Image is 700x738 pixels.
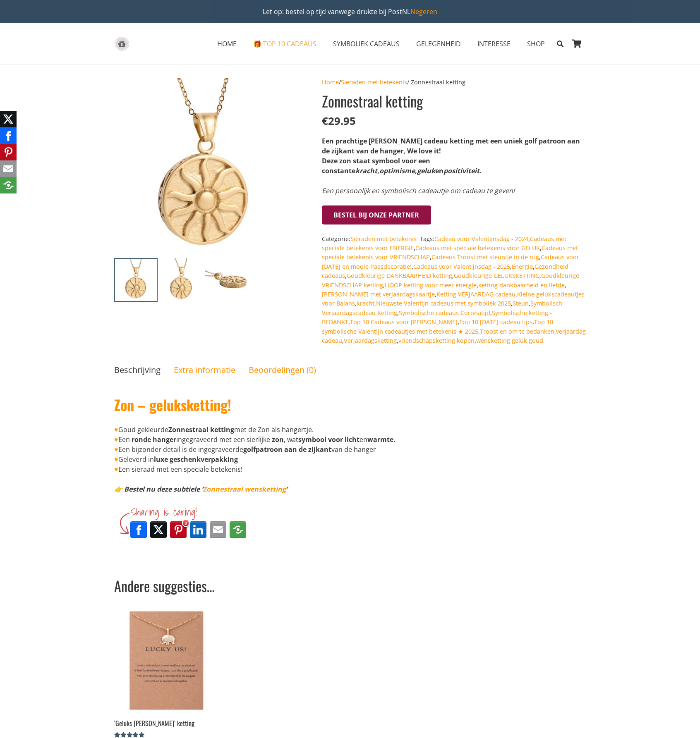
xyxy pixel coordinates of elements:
li: Pinterest [168,520,188,540]
p: Goud gekleurde met de Zon als hangertje. Een ingegraveerd met een sierlijke , wat en Een bijzonde... [114,425,586,474]
span: ♥ [114,465,118,474]
a: 🎁 TOP 10 CADEAUS🎁 TOP 10 CADEAUS Menu [245,33,325,54]
strong: warmte. [367,435,396,444]
a: Steun [513,299,529,307]
a: Symbolisch Verjaardagscadeau Ketting [322,299,562,316]
span: Categorie: [322,235,419,243]
a: INTERESSEINTERESSE Menu [469,33,519,54]
a: Zon – geluksketting! [114,394,231,415]
a: Goudkleurige DANKBAARHEID ketting [347,272,452,279]
a: Goudkleurige VRIENDSCHAP ketting [322,272,579,289]
em: geluk [417,166,435,175]
a: [PERSON_NAME] met verjaardagskaartje [322,290,435,298]
a: vriendschapsketting kopen [398,337,475,344]
span: INTERESSE [477,39,511,48]
a: Energie [512,263,533,270]
span: Tags: , , , , , , , , , , , , , , , , , , , , , , , , , , , , , , [322,235,586,344]
a: HOMEHOME Menu [209,33,245,54]
a: Post to X (Twitter) [150,521,167,538]
a: Winkelwagen [568,23,586,64]
a: Verjaardagsketting [344,337,397,344]
em: positiviteit [443,166,479,175]
h2: ‘Geluks [PERSON_NAME]’ ketting [114,719,220,728]
span: 3 [182,519,189,527]
li: Facebook [129,520,149,540]
a: Share to Facebook [130,521,147,538]
img: Vriendschap cadeautje: symbolische Olifant Geluks ketting met wenskaartje - www.inspirerendwinkel... [114,607,220,713]
a: SYMBOLIEK CADEAUSSYMBOLIEK CADEAUS Menu [325,33,408,54]
a: Share to More Options [230,521,246,538]
li: LinkedIn [188,520,208,540]
li: X (Twitter) [149,520,168,540]
a: Top 10 Cadeaus voor [PERSON_NAME] [350,318,458,326]
strong: Zonnestraal ketting [168,425,234,434]
em: kracht [355,166,377,175]
a: Nieuwste Valentijn cadeaus met symboliek 2025 [376,299,511,307]
a: SHOPSHOP Menu [519,33,553,54]
li: More Options [228,520,248,540]
span: ♥ [114,445,118,454]
div: Sharing is caring! [131,504,248,520]
img: Cadeau geluk ketting voor een verjaardag, vriendschap of speciale gelegenheid - ketting zon [205,258,248,301]
a: HOOP ketting voor meer energie [385,281,477,289]
strong: Deze zon staat symbool voor een constante , , en . [322,156,482,175]
span: SYMBOLIEK CADEAUS [333,39,400,48]
span: 🎁 TOP 10 CADEAUS [253,39,316,48]
span: GELEGENHEID [416,39,461,48]
a: Zoeken [553,33,568,54]
bdi: 29.95 [322,114,356,128]
a: Cadeaus Troost met steuntje in de rug [432,253,539,261]
a: kracht [357,299,374,307]
a: Home [322,78,339,86]
a: Share to LinkedIn [190,521,206,538]
a: Cadeaus voor Valentijnsdag - 2025 [413,263,510,270]
strong: symbool voor licht [298,435,360,444]
a: Mail to Email This [210,521,226,538]
em: Een persoonlijk en symbolisch cadeautje om cadeau te geven! [322,186,515,195]
a: Ketting VERJAARDAG cadeau [436,290,515,298]
li: Email This [208,520,228,540]
a: Cadeau voor Valentijnsdag - 2024 [434,235,528,243]
img: Geef geluk en energie cadeau met deze symbolische zonneketting met speciale betekenis [159,258,203,301]
a: Beoordelingen (0) [249,364,316,375]
span: ♥ [114,455,118,464]
h2: Andere suggesties… [114,576,586,596]
em: 👉 Bestel nu deze subtiele ‘ ‘ [114,485,287,494]
a: Top 10 symbolische Valentijn cadeautjes met betekenis ★ 2025 [322,318,553,335]
strong: zon [272,435,284,444]
strong: golfpatroon aan de zijkant [243,445,331,454]
a: Sieraden met betekenis [341,78,407,86]
a: Troost en om te bedanken [480,327,554,335]
a: Pin to Pinterest [170,521,187,538]
span: ♥ [114,435,118,444]
a: Symbolische cadeaus Coronatijd [399,309,490,317]
strong: luxe geschenkverpakking [154,455,238,464]
span: SHOP [527,39,545,48]
a: Cadeaus met speciale betekenis voor GELUK [415,244,540,252]
a: Zonnestraal wensketting [203,485,286,494]
a: Goudkleurige GELUKSKETTING [454,272,539,279]
em: optimisme [379,166,415,175]
a: wensketting geluk goud [476,337,543,344]
span: € [322,114,328,128]
strong: ronde hanger [132,435,176,444]
a: gift-box-icon-grey-inspirerendwinkelen [114,37,129,51]
strong: Een prachtige [PERSON_NAME] cadeau ketting met een uniek golf patroon aan de zijkant van de hange... [322,136,580,155]
span: HOME [217,39,237,48]
nav: Breadcrumb [322,78,586,87]
a: ketting dankbaarheid en liefde [478,281,565,289]
a: Extra informatie [174,364,235,375]
a: Top 10 [DATE] cadeau tips [459,318,532,326]
a: Beschrijving [114,364,161,375]
button: Bestel bij onze Partner [322,205,432,225]
img: Geef geluk en energie cadeau met deze symbolische zonneketting met speciale betekenis [114,258,158,301]
a: Negeren [410,7,437,16]
h1: Zonnestraal ketting [322,91,586,111]
a: Cadeaus voor [DATE] en mooie Paasdecoratie! [322,253,579,270]
a: Sieraden met betekenis [350,235,417,243]
a: GELEGENHEIDGELEGENHEID Menu [408,33,469,54]
span: ♥ [114,425,118,434]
